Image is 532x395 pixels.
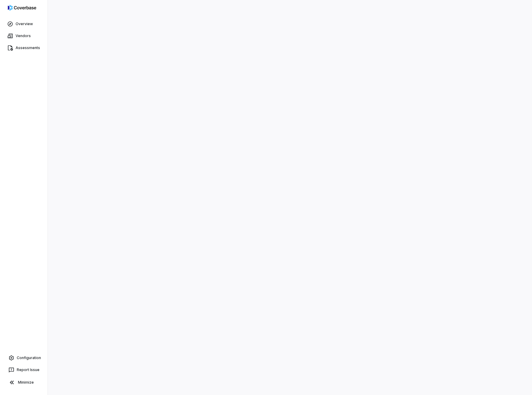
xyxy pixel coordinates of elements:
img: logo-D7KZi-bG.svg [8,5,36,11]
a: Assessments [1,42,46,53]
a: Vendors [1,31,46,41]
button: Report Issue [2,364,45,375]
a: Configuration [2,353,45,363]
button: Minimize [2,376,45,388]
a: Overview [1,19,46,29]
